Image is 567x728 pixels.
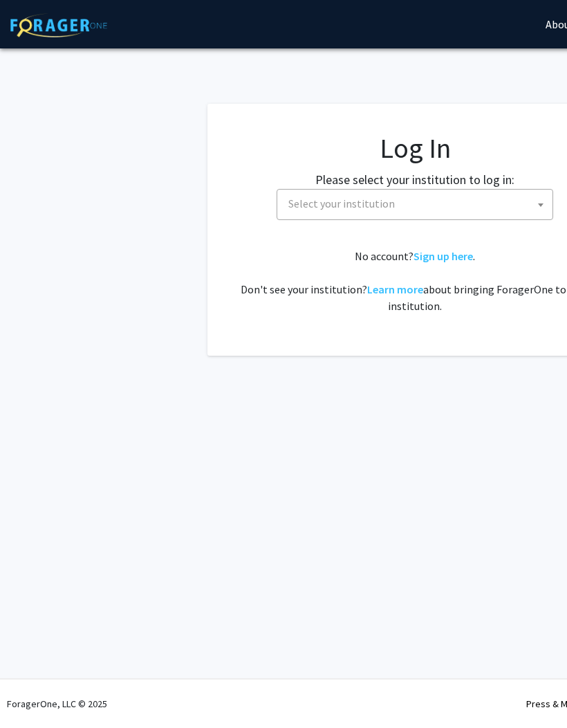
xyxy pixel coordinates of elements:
span: Select your institution [283,190,552,218]
div: ForagerOne, LLC © 2025 [7,680,107,728]
span: Select your institution [277,189,553,220]
label: Please select your institution to log in: [315,170,514,189]
a: Learn more about bringing ForagerOne to your institution [367,282,423,296]
a: Sign up here [413,249,473,263]
span: Select your institution [288,197,395,210]
img: ForagerOne Logo [10,13,107,37]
